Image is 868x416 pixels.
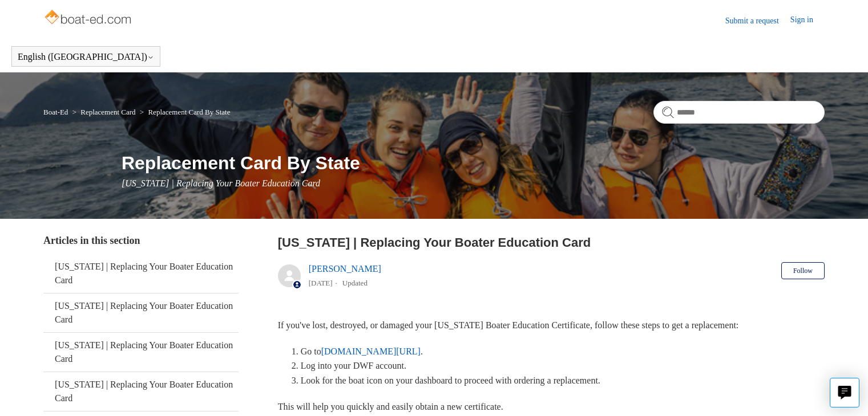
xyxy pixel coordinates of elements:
[278,399,825,414] p: This will help you quickly and easily obtain a new certificate.
[70,108,138,116] li: Replacement Card
[309,264,381,274] a: [PERSON_NAME]
[138,108,231,116] li: Replacement Card By State
[43,108,70,116] li: Boat-Ed
[43,7,134,30] img: Boat-Ed Help Center home page
[122,178,320,188] span: [US_STATE] | Replacing Your Boater Education Card
[790,14,825,27] a: Sign in
[830,378,859,407] button: Live chat
[781,262,825,279] button: Follow Article
[18,52,154,62] button: English ([GEOGRAPHIC_DATA])
[43,254,239,293] a: [US_STATE] | Replacing Your Boater Education Card
[43,372,239,411] a: [US_STATE] | Replacing Your Boater Education Card
[301,344,825,359] li: Go to .
[278,233,825,252] h2: Louisiana | Replacing Your Boater Education Card
[43,333,239,372] a: [US_STATE] | Replacing Your Boater Education Card
[342,279,368,287] li: Updated
[278,318,825,333] p: If you've lost, destroyed, or damaged your [US_STATE] Boater Education Certificate, follow these ...
[301,373,825,388] li: Look for the boat icon on your dashboard to proceed with ordering a replacement.
[80,108,135,116] a: Replacement Card
[653,101,825,124] input: Search
[43,108,68,116] a: Boat-Ed
[148,108,230,116] a: Replacement Card By State
[122,149,825,177] h1: Replacement Card By State
[725,15,790,27] a: Submit a request
[43,235,140,246] span: Articles in this section
[43,293,239,332] a: [US_STATE] | Replacing Your Boater Education Card
[309,279,333,287] time: 05/21/2024, 16:26
[301,358,825,373] li: Log into your DWF account.
[321,346,421,356] a: [DOMAIN_NAME][URL]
